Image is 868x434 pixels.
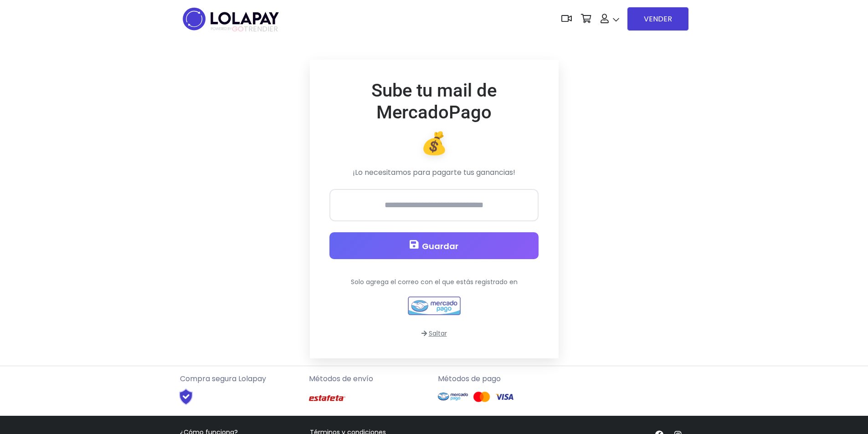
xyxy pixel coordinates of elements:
[627,7,688,31] a: VENDER
[211,26,232,31] span: POWERED BY
[309,388,345,408] img: Estafeta Logo
[232,24,244,34] span: GO
[329,277,539,287] p: Solo agrega el correo con el que estás registrado en
[495,391,514,403] img: Visa Logo
[421,128,448,158] span: 💰
[438,388,468,405] img: Mercado Pago Logo
[421,329,447,338] a: Saltar
[438,373,560,384] p: Métodos de pago
[309,373,431,384] p: Métodos de envío
[180,373,302,384] p: Compra segura Lolapay
[473,391,491,403] img: Mastercard Logo
[422,240,458,252] span: Guardar
[329,167,539,178] p: ¡Lo necesitamos para pagarte tus ganancias!
[329,232,539,259] button: Guardar
[180,5,282,33] img: logo
[329,80,539,123] h1: Sube tu mail de MercadoPago
[171,388,201,405] img: Shield Logo
[406,294,462,317] img: MercadoPago
[211,25,278,33] span: TRENDIER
